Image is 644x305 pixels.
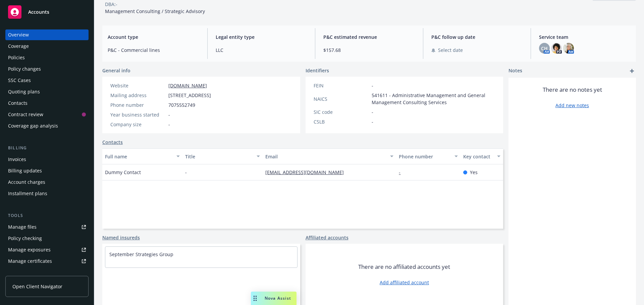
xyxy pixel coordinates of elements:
[461,148,503,164] button: Key contact
[8,29,29,40] div: Overview
[28,9,49,15] span: Accounts
[102,67,130,74] span: General info
[372,108,373,116] span: -
[5,64,89,74] a: Policy changes
[102,148,182,164] button: Full name
[5,52,89,63] a: Policies
[5,29,89,40] a: Overview
[110,92,166,99] div: Mailing address
[168,101,195,108] span: 7075552749
[396,148,460,164] button: Phone number
[306,67,329,74] span: Identifiers
[102,234,140,241] a: Named insureds
[8,52,25,63] div: Policies
[431,33,523,41] span: P&C follow up date
[358,263,450,271] span: There are no affiliated accounts yet
[438,47,463,54] span: Select date
[5,145,89,151] div: Billing
[185,153,253,160] div: Title
[314,118,369,125] div: CSLB
[8,121,58,131] div: Coverage gap analysis
[539,33,631,41] span: Service team
[12,283,62,290] span: Open Client Navigator
[399,169,406,175] a: -
[8,64,41,74] div: Policy changes
[551,43,562,54] img: photo
[168,121,170,128] span: -
[251,292,259,305] div: Drag to move
[372,118,373,125] span: -
[5,177,89,187] a: Account charges
[323,33,415,41] span: P&C estimated revenue
[110,82,166,89] div: Website
[5,165,89,176] a: Billing updates
[168,82,207,89] a: [DOMAIN_NAME]
[5,233,89,244] a: Policy checking
[109,251,173,257] a: September Strategies Group
[185,169,187,176] span: -
[314,108,369,116] div: SIC code
[314,82,369,89] div: FEIN
[105,169,141,176] span: Dummy Contact
[110,111,166,118] div: Year business started
[105,153,172,160] div: Full name
[216,33,307,41] span: Legal entity type
[108,47,199,54] span: P&C - Commercial lines
[8,86,40,97] div: Quoting plans
[372,82,373,89] span: -
[5,75,89,86] a: SSC Cases
[5,256,89,266] a: Manage certificates
[105,8,205,14] span: Management Consulting / Strategic Advisory
[8,177,45,187] div: Account charges
[541,45,548,52] span: CH
[5,41,89,52] a: Coverage
[5,3,89,21] a: Accounts
[8,41,29,52] div: Coverage
[168,92,211,99] span: [STREET_ADDRESS]
[102,139,123,146] a: Contacts
[110,101,166,108] div: Phone number
[108,33,199,41] span: Account type
[8,75,31,86] div: SSC Cases
[110,121,166,128] div: Company size
[251,292,297,305] button: Nova Assist
[8,222,37,232] div: Manage files
[263,148,396,164] button: Email
[265,295,291,301] span: Nova Assist
[216,47,307,54] span: LLC
[8,188,47,199] div: Installment plans
[563,43,574,54] img: photo
[380,279,429,286] a: Add affiliated account
[5,244,89,255] a: Manage exposures
[5,121,89,131] a: Coverage gap analysis
[463,153,493,160] div: Key contact
[8,233,42,244] div: Policy checking
[5,154,89,165] a: Invoices
[8,244,51,255] div: Manage exposures
[628,67,636,75] a: add
[265,169,349,175] a: [EMAIL_ADDRESS][DOMAIN_NAME]
[8,165,42,176] div: Billing updates
[555,102,589,109] a: Add new notes
[5,222,89,232] a: Manage files
[323,47,415,54] span: $157.68
[5,267,89,278] a: Manage claims
[5,86,89,97] a: Quoting plans
[508,67,522,75] span: Notes
[5,98,89,108] a: Contacts
[399,153,450,160] div: Phone number
[8,154,26,165] div: Invoices
[470,169,478,176] span: Yes
[543,86,602,94] span: There are no notes yet
[105,1,117,8] div: DBA: -
[168,111,170,118] span: -
[372,92,495,106] span: 541611 - Administrative Management and General Management Consulting Services
[5,212,89,219] div: Tools
[5,109,89,120] a: Contract review
[306,234,348,241] a: Affiliated accounts
[265,153,386,160] div: Email
[182,148,263,164] button: Title
[5,188,89,199] a: Installment plans
[314,95,369,102] div: NAICS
